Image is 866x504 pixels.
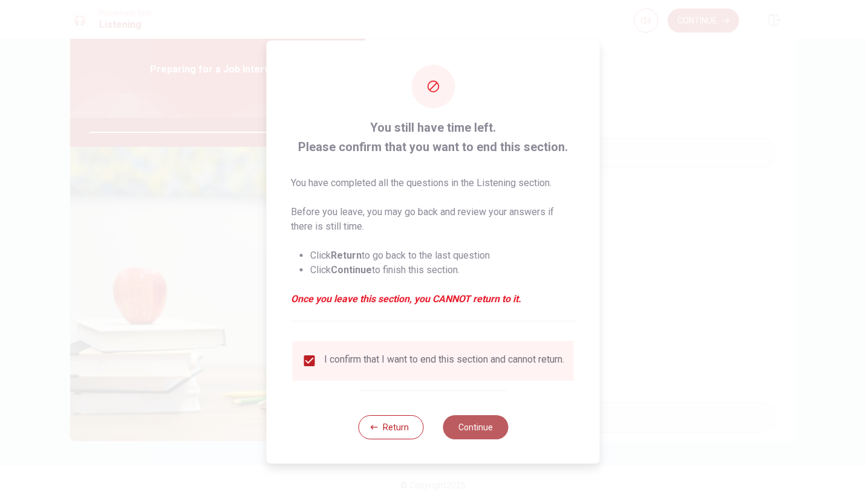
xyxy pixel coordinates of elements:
[358,415,423,439] button: Return
[310,248,576,263] li: Click to go back to the last question
[331,250,362,261] strong: Return
[331,264,372,276] strong: Continue
[291,292,576,306] em: Once you leave this section, you CANNOT return to it.
[443,415,508,439] button: Continue
[291,205,576,234] p: Before you leave, you may go back and review your answers if there is still time.
[291,118,576,157] span: You still have time left. Please confirm that you want to end this section.
[291,176,576,190] p: You have completed all the questions in the Listening section.
[310,263,576,277] li: Click to finish this section.
[324,354,564,368] div: I confirm that I want to end this section and cannot return.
